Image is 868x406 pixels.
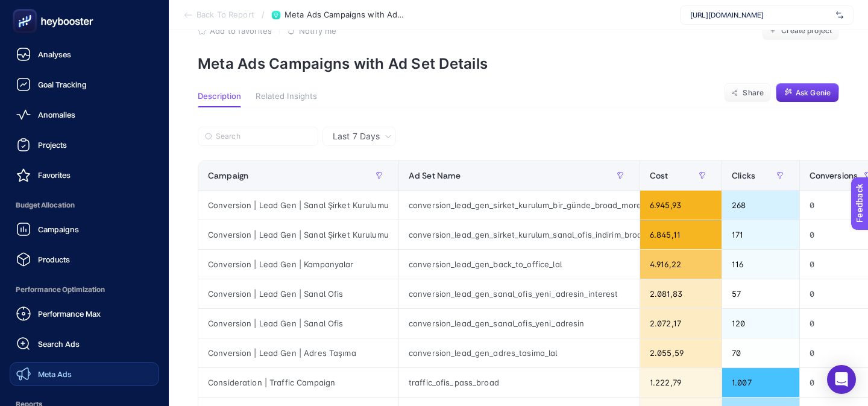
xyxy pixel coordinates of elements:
a: Products [10,247,159,271]
a: Favorites [10,163,159,187]
div: 2.072,17 [640,309,722,338]
div: conversion_lead_gen_back_to_office_lal [399,250,640,279]
div: Conversion | Lead Gen | Kampanyalar [198,250,398,279]
div: 1.007 [722,368,799,397]
button: Share [724,83,771,103]
div: traffic_ofis_pass_broad [399,368,640,397]
div: 6.945,93 [640,191,722,220]
button: Add to favorites [198,26,272,36]
div: Consideration | Traffic Campaign [198,368,398,397]
span: Conversions [810,171,858,180]
span: Create project [781,26,832,36]
span: Clicks [732,171,755,180]
div: conversion_lead_gen_sirket_kurulum_sanal_ofis_indirim_broad_more_volume_sms_verification [399,220,640,249]
button: Description [198,92,241,107]
span: Last 7 Days [333,130,380,142]
button: Create project [762,21,839,40]
div: 268 [722,191,799,220]
span: Notify me [299,26,336,36]
div: 2.081,83 [640,279,722,308]
div: 4.916,22 [640,250,722,279]
div: Conversion | Lead Gen | Sanal Ofis [198,279,398,308]
div: Open Intercom Messenger [827,365,856,394]
span: / [262,10,265,19]
div: Conversion | Lead Gen | Sanal Ofis [198,309,398,338]
span: Budget Allocation [10,193,159,217]
a: Goal Tracking [10,72,159,97]
div: 116 [722,250,799,279]
span: Description [198,92,241,101]
span: Projects [38,140,67,150]
a: Search Ads [10,332,159,356]
div: 1.222,79 [640,368,722,397]
div: conversion_lead_gen_sanal_ofis_yeni_adresin_interest [399,279,640,308]
span: [URL][DOMAIN_NAME] [690,10,831,20]
img: svg%3e [836,9,843,21]
a: Performance Max [10,302,159,326]
span: Back To Report [197,10,254,20]
span: Favorites [38,170,71,180]
div: conversion_lead_gen_sirket_kurulum_bir_günde_broad_more_volume_sms_verification [399,191,640,220]
a: Campaigns [10,217,159,241]
div: 171 [722,220,799,249]
span: Cost [650,171,668,180]
span: Feedback [7,4,46,13]
a: Meta Ads [10,362,159,386]
div: 70 [722,338,799,367]
span: Share [743,88,764,98]
button: Ask Genie [776,83,839,103]
span: Search Ads [38,339,80,349]
span: Meta Ads [38,369,72,379]
span: Anomalies [38,110,75,119]
span: Goal Tracking [38,80,87,89]
div: 2.055,59 [640,338,722,367]
span: Meta Ads Campaigns with Ad Set Details [285,10,405,20]
span: Campaign [208,171,248,180]
div: Conversion | Lead Gen | Sanal Şirket Kurulumu [198,220,398,249]
a: Projects [10,133,159,157]
button: Notify me [287,26,336,36]
span: Campaigns [38,224,79,234]
div: Conversion | Lead Gen | Adres Taşıma [198,338,398,367]
button: Related Insights [256,92,317,107]
div: 120 [722,309,799,338]
a: Analyses [10,42,159,66]
div: Conversion | Lead Gen | Sanal Şirket Kurulumu [198,191,398,220]
div: 57 [722,279,799,308]
input: Search [216,132,311,141]
div: 6.845,11 [640,220,722,249]
span: Add to favorites [210,26,272,36]
span: Performance Optimization [10,278,159,302]
div: conversion_lead_gen_sanal_ofis_yeni_adresin [399,309,640,338]
span: Analyses [38,49,71,59]
div: conversion_lead_gen_adres_tasima_lal [399,338,640,367]
a: Anomalies [10,103,159,127]
span: Products [38,255,70,264]
span: Ad Set Name [409,171,461,180]
span: Ask Genie [796,88,831,98]
span: Related Insights [256,92,317,101]
span: Performance Max [38,309,101,319]
p: Meta Ads Campaigns with Ad Set Details [198,55,839,72]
